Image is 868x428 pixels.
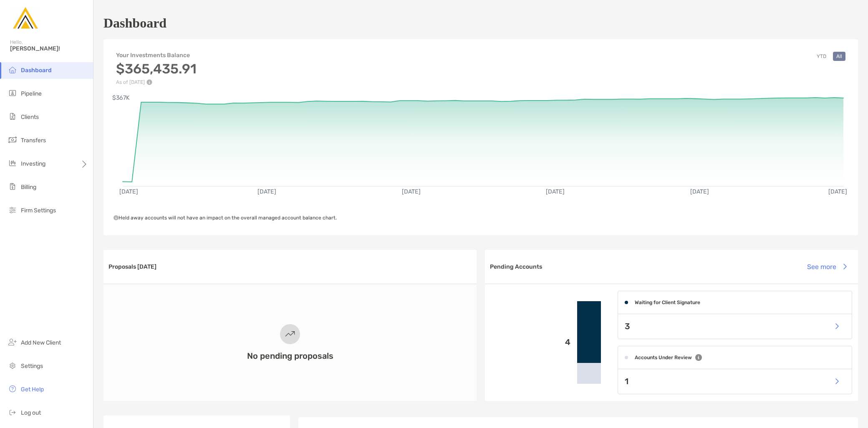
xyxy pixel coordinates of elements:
[10,45,88,52] span: [PERSON_NAME]!
[114,215,337,221] span: Held away accounts will not have an impact on the overall managed account balance chart.
[625,321,630,332] p: 3
[8,337,18,347] img: add_new_client icon
[21,207,56,214] span: Firm Settings
[21,363,43,370] span: Settings
[247,351,333,361] h3: No pending proposals
[8,407,18,417] img: logout icon
[21,160,45,167] span: Investing
[257,188,276,195] text: [DATE]
[116,52,197,59] h4: Your Investments Balance
[8,158,18,168] img: investing icon
[625,376,628,387] p: 1
[8,360,18,370] img: settings icon
[116,61,197,77] h3: $365,435.91
[8,181,18,191] img: billing icon
[546,188,565,195] text: [DATE]
[21,137,46,144] span: Transfers
[813,52,830,61] button: YTD
[21,67,52,74] span: Dashboard
[833,52,845,61] button: All
[21,184,36,191] span: Billing
[8,384,18,394] img: get-help icon
[21,90,42,97] span: Pipeline
[635,355,692,360] h4: Accounts Under Review
[21,113,39,121] span: Clients
[828,188,847,195] text: [DATE]
[8,111,18,121] img: clients icon
[402,188,421,195] text: [DATE]
[116,79,197,85] p: As of [DATE]
[8,65,18,75] img: dashboard icon
[8,205,18,215] img: firm-settings icon
[21,409,41,416] span: Log out
[8,88,18,98] img: pipeline icon
[492,337,570,347] p: 4
[635,300,700,305] h4: Waiting for Client Signature
[103,15,167,31] h1: Dashboard
[690,188,709,195] text: [DATE]
[490,263,542,270] h3: Pending Accounts
[21,386,44,393] span: Get Help
[21,339,61,346] span: Add New Client
[108,263,156,270] h3: Proposals [DATE]
[146,79,152,85] img: Performance Info
[8,135,18,145] img: transfers icon
[112,94,130,101] text: $367K
[800,257,853,276] button: See more
[10,3,40,33] img: Zoe Logo
[119,188,138,195] text: [DATE]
